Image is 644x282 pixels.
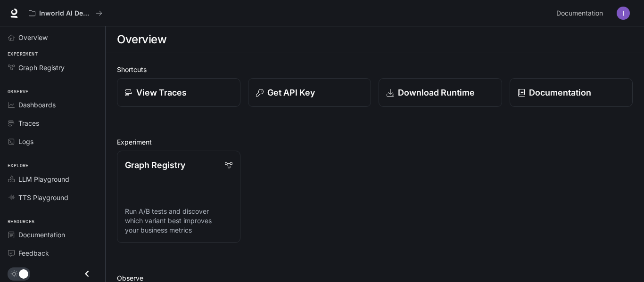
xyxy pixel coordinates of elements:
[4,133,101,150] a: Logs
[19,268,28,279] span: Dark mode toggle
[4,29,101,46] a: Overview
[4,115,101,131] a: Traces
[529,86,591,99] p: Documentation
[267,86,315,99] p: Get API Key
[18,118,39,128] span: Traces
[4,189,101,206] a: TTS Playground
[18,193,68,202] span: TTS Playground
[248,78,372,107] button: Get API Key
[125,159,185,171] p: Graph Registry
[18,248,49,258] span: Feedback
[117,137,633,147] h2: Experiment
[39,9,92,17] p: Inworld AI Demos
[553,4,610,23] a: Documentation
[398,86,475,99] p: Download Runtime
[18,174,69,184] span: LLM Playground
[18,63,65,73] span: Graph Registry
[117,64,633,74] h2: Shortcuts
[556,8,603,19] span: Documentation
[614,4,633,23] button: User avatar
[117,151,240,243] a: Graph RegistryRun A/B tests and discover which variant best improves your business metrics
[617,7,630,20] img: User avatar
[4,226,101,243] a: Documentation
[18,32,48,42] span: Overview
[18,230,65,240] span: Documentation
[117,30,166,49] h1: Overview
[18,137,33,146] span: Logs
[4,245,101,261] a: Feedback
[18,100,56,110] span: Dashboards
[4,97,101,113] a: Dashboards
[4,171,101,187] a: LLM Playground
[4,59,101,76] a: Graph Registry
[510,78,633,107] a: Documentation
[125,207,232,235] p: Run A/B tests and discover which variant best improves your business metrics
[25,4,107,23] button: All workspaces
[379,78,502,107] a: Download Runtime
[136,86,187,99] p: View Traces
[117,78,240,107] a: View Traces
